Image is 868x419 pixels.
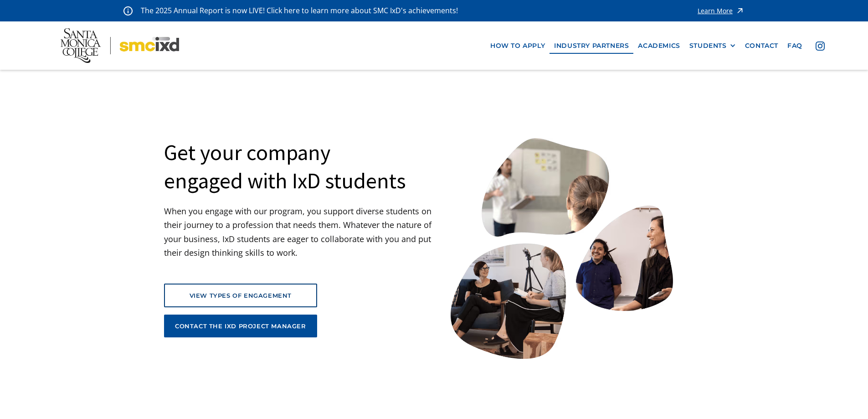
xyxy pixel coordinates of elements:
a: contact the ixd project manager [164,315,317,337]
a: industry partners [550,37,633,54]
div: STUDENTS [689,42,727,50]
div: view types of engagement [176,291,305,300]
div: STUDENTS [689,42,736,50]
p: When you engage with our program, you support diverse students on their journey to a profession t... [164,204,434,260]
img: icon - instagram [816,41,825,51]
h1: Get your company engaged with IxD students [164,138,406,195]
img: icon - information - alert [123,6,133,16]
p: The 2025 Annual Report is now LIVE! Click here to learn more about SMC IxD's achievements! [141,5,459,17]
img: Santa Monica College - SMC IxD logo [61,28,179,63]
div: Learn More [698,8,733,14]
a: view types of engagement [164,284,317,307]
a: how to apply [486,37,550,54]
a: contact [740,37,783,54]
img: Santa Monica College IxD Students engaging with industry [451,138,673,359]
a: faq [783,37,807,54]
div: contact the ixd project manager [175,322,306,330]
a: Learn More [698,5,745,17]
img: icon - arrow - alert [735,5,745,17]
a: Academics [633,37,684,54]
